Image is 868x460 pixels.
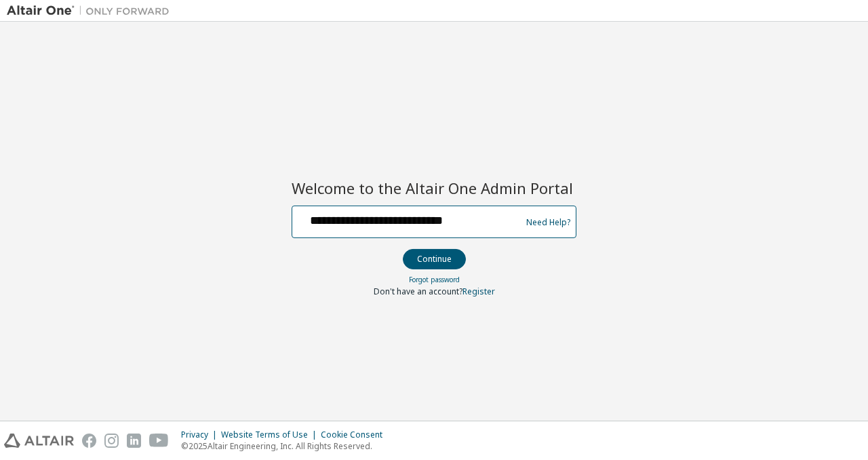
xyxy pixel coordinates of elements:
button: Continue [403,249,466,269]
span: Don't have an account? [374,286,462,297]
img: altair_logo.svg [4,434,74,448]
div: Privacy [181,429,221,440]
div: Cookie Consent [321,429,391,440]
img: Altair One [7,4,176,18]
div: Website Terms of Use [221,429,321,440]
img: instagram.svg [104,434,119,448]
h2: Welcome to the Altair One Admin Portal [292,178,576,197]
img: youtube.svg [149,434,169,448]
img: linkedin.svg [127,434,141,448]
p: © 2025 Altair Engineering, Inc. All Rights Reserved. [181,440,391,452]
a: Register [462,286,495,297]
img: facebook.svg [82,434,96,448]
a: Forgot password [409,275,460,284]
